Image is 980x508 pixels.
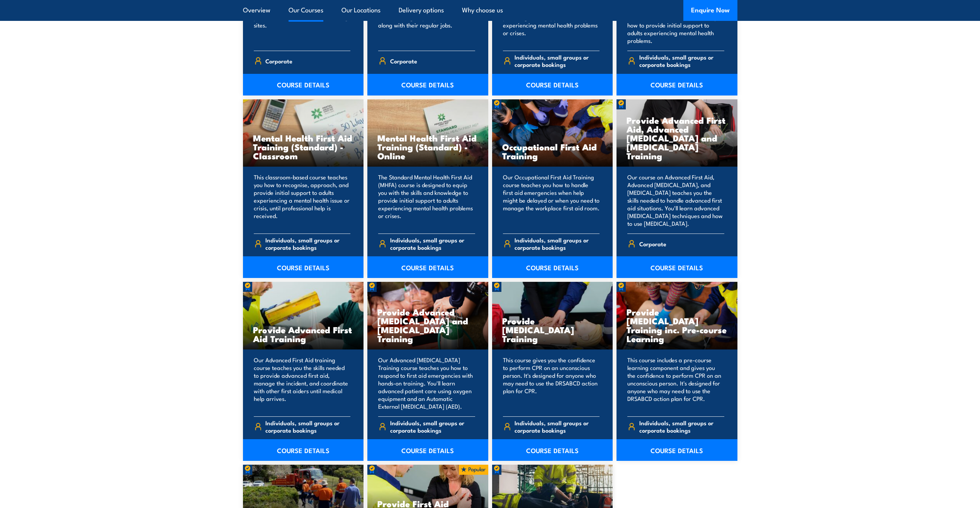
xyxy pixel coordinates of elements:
span: Corporate [265,55,292,67]
a: COURSE DETAILS [367,439,488,461]
span: Individuals, small groups or corporate bookings [265,419,350,434]
a: COURSE DETAILS [367,256,488,278]
a: COURSE DETAILS [492,256,613,278]
a: COURSE DETAILS [243,256,364,278]
a: COURSE DETAILS [492,74,613,95]
span: Individuals, small groups or corporate bookings [639,419,724,434]
h3: Provide Advanced First Aid Training [253,325,354,343]
span: Individuals, small groups or corporate bookings [515,53,600,68]
p: Our Advanced First Aid training course teaches you the skills needed to provide advanced first ai... [254,356,351,410]
h3: Mental Health First Aid Training (Standard) - Online [377,133,478,160]
h3: Provide [MEDICAL_DATA] Training [502,316,603,343]
p: Our course on Advanced First Aid, Advanced [MEDICAL_DATA], and [MEDICAL_DATA] teaches you the ski... [627,173,724,227]
span: Individuals, small groups or corporate bookings [390,236,475,251]
span: Individuals, small groups or corporate bookings [515,236,600,251]
p: Our Advanced [MEDICAL_DATA] Training course teaches you how to respond to first aid emergencies w... [378,356,475,410]
a: COURSE DETAILS [617,74,737,95]
h3: Mental Health First Aid Training (Standard) - Classroom [253,133,354,160]
a: COURSE DETAILS [492,439,613,461]
span: Individuals, small groups or corporate bookings [265,236,350,251]
span: Individuals, small groups or corporate bookings [515,419,600,434]
h3: Provide Advanced [MEDICAL_DATA] and [MEDICAL_DATA] Training [377,307,478,343]
p: The Standard Mental Health First Aid (MHFA) course is designed to equip you with the skills and k... [378,173,475,227]
h3: Provide [MEDICAL_DATA] Training inc. Pre-course Learning [627,307,727,343]
p: Our Occupational First Aid Training course teaches you how to handle first aid emergencies when h... [503,173,600,227]
span: Individuals, small groups or corporate bookings [639,53,724,68]
h3: Occupational First Aid Training [502,142,603,160]
a: COURSE DETAILS [367,74,488,95]
span: Individuals, small groups or corporate bookings [390,419,475,434]
a: COURSE DETAILS [617,256,737,278]
a: COURSE DETAILS [243,439,364,461]
p: This classroom-based course teaches you how to recognise, approach, and provide initial support t... [254,173,351,227]
a: COURSE DETAILS [617,439,737,461]
span: Corporate [390,55,417,67]
h3: Provide Advanced First Aid, Advanced [MEDICAL_DATA] and [MEDICAL_DATA] Training [627,116,727,160]
p: This course gives you the confidence to perform CPR on an unconscious person. It's designed for a... [503,356,600,410]
a: COURSE DETAILS [243,74,364,95]
p: This course includes a pre-course learning component and gives you the confidence to perform CPR ... [627,356,724,410]
span: Corporate [639,238,666,250]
